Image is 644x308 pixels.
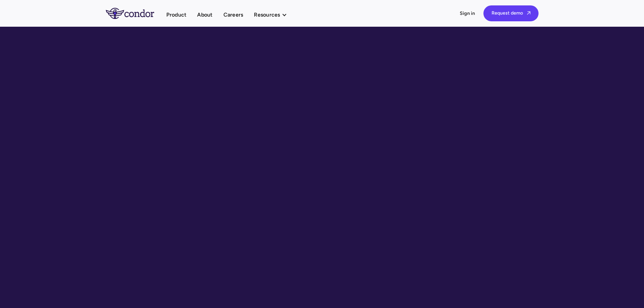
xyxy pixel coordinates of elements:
[254,10,293,19] div: Resources
[527,11,530,15] span: 
[223,10,243,19] a: Careers
[166,10,187,19] a: Product
[197,10,212,19] a: About
[460,10,475,17] a: Sign in
[106,8,166,19] a: home
[483,5,539,21] a: Request demo
[254,10,280,19] div: Resources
